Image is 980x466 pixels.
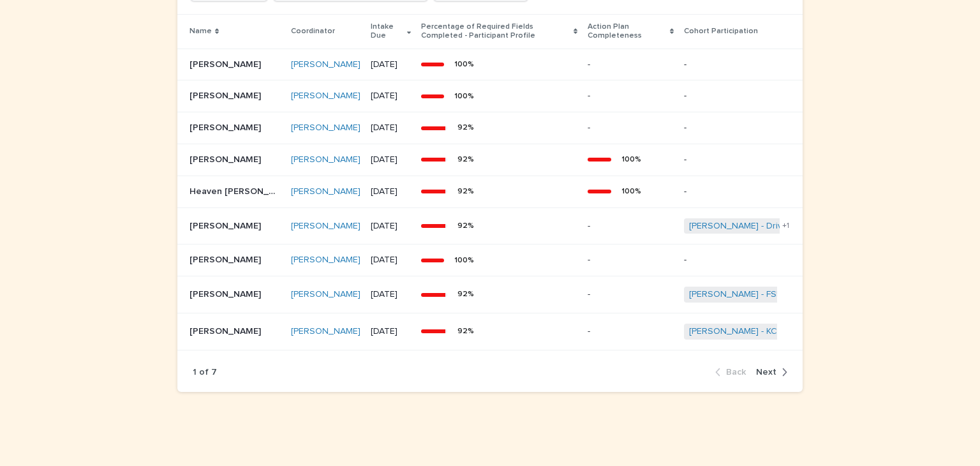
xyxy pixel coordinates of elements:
tr: [PERSON_NAME][PERSON_NAME] [PERSON_NAME] [DATE]100%-- - [177,244,803,276]
tr: [PERSON_NAME][PERSON_NAME] [PERSON_NAME] [DATE]92%-- [PERSON_NAME] - FS5- [DATE] [177,276,803,313]
p: Coordinator [291,24,335,38]
p: - [684,186,791,197]
a: [PERSON_NAME] - KCAD13- [DATE] [689,326,829,337]
p: - [588,88,593,101]
p: Cohort Participation [684,24,758,38]
p: - [684,59,791,70]
p: [PERSON_NAME] [189,152,264,165]
tr: [PERSON_NAME][PERSON_NAME] [PERSON_NAME] [DATE]92%-- [PERSON_NAME] - KCAD13- [DATE] [177,313,803,350]
p: [DATE] [371,326,411,337]
p: - [588,218,593,232]
p: [PERSON_NAME] [189,88,264,101]
a: [PERSON_NAME] [291,326,360,337]
p: Intake Due [371,20,403,43]
p: 1 of 7 [193,367,217,378]
div: 100 % [621,187,641,196]
a: [PERSON_NAME] [291,255,360,266]
tr: [PERSON_NAME][PERSON_NAME] [PERSON_NAME] [DATE]100%-- - [177,80,803,112]
span: Next [756,368,776,377]
div: 100 % [454,60,474,69]
p: - [588,324,593,337]
p: Yusuf Wele Karatu [189,287,264,300]
p: - [684,123,791,133]
a: [PERSON_NAME] - Driving Training- [689,221,832,232]
span: + 1 [782,222,789,230]
div: 92 % [457,123,474,132]
a: [PERSON_NAME] [291,186,360,197]
p: [DATE] [371,154,411,165]
div: 100 % [454,256,474,265]
p: - [588,57,593,70]
tr: Heaven [PERSON_NAME]Heaven [PERSON_NAME] [PERSON_NAME] [DATE]92%100%- [177,176,803,207]
a: [PERSON_NAME] [291,59,360,70]
a: [PERSON_NAME] [291,123,360,133]
tr: [PERSON_NAME][PERSON_NAME] [PERSON_NAME] [DATE]92%100%- [177,144,803,176]
p: - [588,252,593,266]
p: Name [189,24,212,38]
p: Action Plan Completeness [588,20,667,43]
p: [DATE] [371,255,411,266]
p: [PERSON_NAME] [189,252,264,266]
div: 92 % [457,187,474,196]
p: - [588,120,593,133]
div: 100 % [454,92,474,101]
a: [PERSON_NAME] [291,154,360,165]
button: Back [715,366,751,378]
div: 92 % [457,155,474,164]
p: Heaven Beaudry [189,184,283,197]
p: [DATE] [371,123,411,133]
span: Back [726,368,746,377]
tr: [PERSON_NAME][PERSON_NAME] [PERSON_NAME] [DATE]92%-- [PERSON_NAME] - Driving Training- +1 [177,207,803,244]
p: [PERSON_NAME] [189,324,264,337]
p: - [588,287,593,300]
a: [PERSON_NAME] [291,91,360,101]
div: 92 % [457,327,474,336]
p: Percentage of Required Fields Completed - Participant Profile [421,20,570,43]
p: [PERSON_NAME] [189,57,264,70]
p: [DATE] [371,221,411,232]
button: Next [751,366,787,378]
p: - [684,255,791,266]
p: [PERSON_NAME] [189,218,264,232]
a: [PERSON_NAME] [291,289,360,300]
p: [PERSON_NAME] [189,120,264,133]
p: [DATE] [371,289,411,300]
div: 100 % [621,155,641,164]
div: 92 % [457,290,474,299]
p: - [684,154,791,165]
p: - [684,91,791,101]
div: 92 % [457,222,474,230]
p: [DATE] [371,59,411,70]
a: [PERSON_NAME] [291,221,360,232]
p: [DATE] [371,91,411,101]
p: [DATE] [371,186,411,197]
a: [PERSON_NAME] - FS5- [DATE] [689,289,813,300]
tr: [PERSON_NAME][PERSON_NAME] [PERSON_NAME] [DATE]92%-- - [177,112,803,144]
tr: [PERSON_NAME][PERSON_NAME] [PERSON_NAME] [DATE]100%-- - [177,49,803,80]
